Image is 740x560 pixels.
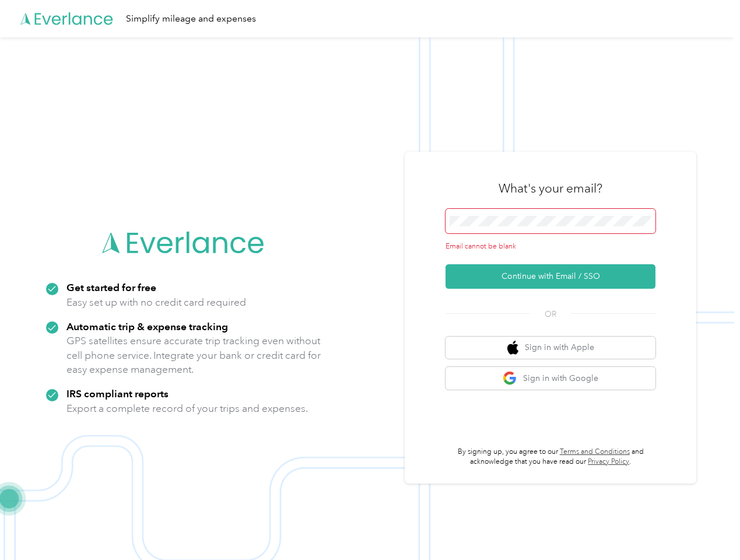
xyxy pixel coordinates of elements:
span: OR [530,308,571,320]
div: Simplify mileage and expenses [126,12,256,26]
strong: Automatic trip & expense tracking [66,320,228,332]
button: apple logoSign in with Apple [446,337,655,359]
a: Terms and Conditions [560,447,630,456]
p: GPS satellites ensure accurate trip tracking even without cell phone service. Integrate your bank... [66,334,321,377]
h3: What's your email? [499,180,602,197]
button: Continue with Email / SSO [446,264,655,289]
img: google logo [503,371,517,386]
a: Privacy Policy [588,457,629,466]
p: By signing up, you agree to our and acknowledge that you have read our . [446,447,655,467]
img: apple logo [507,341,519,355]
p: Export a complete record of your trips and expenses. [66,401,308,416]
p: Easy set up with no credit card required [66,295,246,310]
strong: IRS compliant reports [66,387,169,400]
strong: Get started for free [66,281,156,293]
button: google logoSign in with Google [446,367,655,390]
div: Email cannot be blank [446,242,655,252]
